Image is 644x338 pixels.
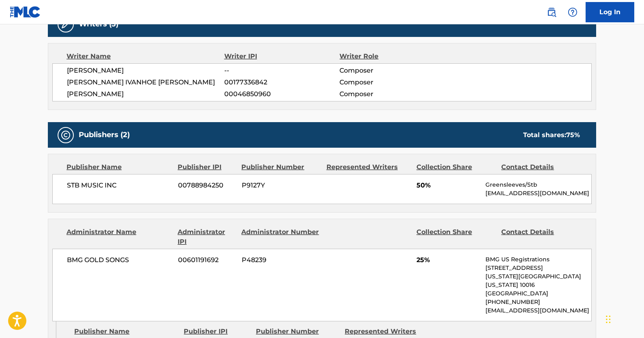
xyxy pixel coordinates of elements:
span: Composer [339,89,444,99]
div: Represented Writers [326,162,410,172]
span: 25% [416,255,479,265]
span: P48239 [242,255,320,265]
a: Log In [586,2,634,22]
div: Publisher IPI [178,162,235,172]
div: Contact Details [501,227,580,247]
div: Publisher Name [67,162,172,172]
div: Administrator Name [67,227,172,247]
div: Total shares: [523,130,580,140]
span: P9127Y [242,181,320,190]
div: Administrator IPI [178,227,235,247]
div: Publisher Number [241,162,320,172]
div: Administrator Number [241,227,320,247]
div: Collection Share [416,227,495,247]
div: Writer IPI [224,52,340,61]
div: Writer Name [67,52,224,61]
div: Publisher IPI [184,327,250,336]
p: [PHONE_NUMBER] [485,298,591,306]
span: STB MUSIC INC [67,181,172,190]
span: 00601191692 [178,255,236,265]
p: Greensleeves/Stb [485,181,591,189]
div: Drag [606,307,611,332]
span: 00788984250 [178,181,236,190]
span: 75 % [566,131,580,139]
div: Publisher Name [74,327,178,336]
h5: Publishers (2) [79,130,130,140]
div: Help [565,4,581,20]
span: [PERSON_NAME] [67,89,224,99]
div: Publisher Number [256,327,339,336]
p: BMG US Registrations [485,255,591,264]
p: [US_STATE][GEOGRAPHIC_DATA][US_STATE] 10016 [485,272,591,289]
p: [EMAIL_ADDRESS][DOMAIN_NAME] [485,189,591,198]
img: Publishers [61,130,71,140]
span: [PERSON_NAME] IVANHOE [PERSON_NAME] [67,78,224,87]
div: Collection Share [416,162,495,172]
img: help [568,7,577,17]
div: Represented Writers [345,327,427,336]
span: BMG GOLD SONGS [67,255,172,265]
div: Writer Role [339,52,444,61]
img: search [547,7,556,17]
p: [GEOGRAPHIC_DATA] [485,289,591,298]
span: 00046850960 [224,89,339,99]
a: Public Search [543,4,560,20]
span: Composer [339,66,444,75]
span: Composer [339,78,444,87]
img: MLC Logo [10,6,41,18]
iframe: Chat Widget [603,299,644,338]
span: 50% [416,181,479,190]
span: -- [224,66,339,75]
span: [PERSON_NAME] [67,66,224,75]
span: 00177336842 [224,78,339,87]
p: [EMAIL_ADDRESS][DOMAIN_NAME] [485,306,591,315]
div: Contact Details [501,162,580,172]
p: [STREET_ADDRESS] [485,264,591,272]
